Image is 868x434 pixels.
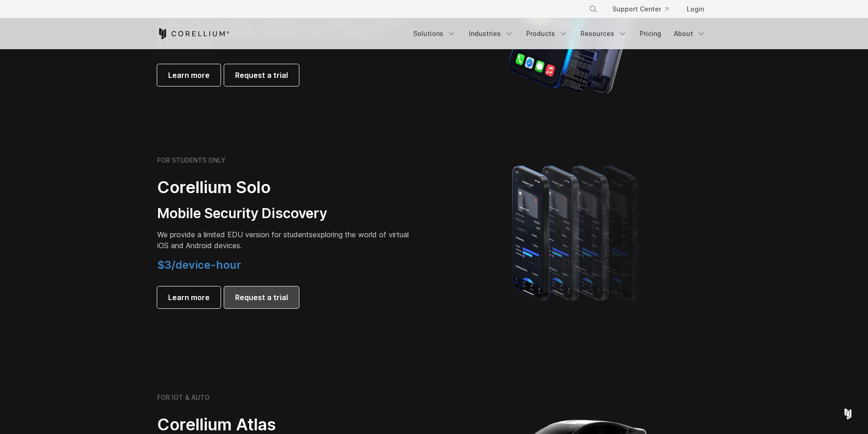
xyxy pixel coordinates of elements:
[157,28,230,39] a: Corellium Home
[157,205,412,222] h3: Mobile Security Discovery
[585,1,601,17] button: Search
[668,26,711,42] a: About
[157,393,210,402] h6: FOR IOT & AUTO
[463,26,519,42] a: Industries
[157,286,221,308] a: Learn more
[235,292,288,303] span: Request a trial
[837,403,859,425] div: Open Intercom Messenger
[408,26,462,42] a: Solutions
[157,229,412,251] p: exploring the world of virtual iOS and Android devices.
[494,153,660,312] img: A lineup of four iPhone models becoming more gradient and blurred
[168,292,210,303] span: Learn more
[575,26,632,42] a: Resources
[157,64,221,86] a: Learn more
[408,26,711,42] div: Navigation Menu
[679,1,711,17] a: Login
[157,230,313,239] span: We provide a limited EDU version for students
[168,70,210,81] span: Learn more
[157,258,241,271] span: $3/device-hour
[235,70,288,81] span: Request a trial
[605,1,676,17] a: Support Center
[224,64,299,86] a: Request a trial
[634,26,667,42] a: Pricing
[224,286,299,308] a: Request a trial
[521,26,573,42] a: Products
[157,156,226,164] h6: FOR STUDENTS ONLY
[578,1,711,17] div: Navigation Menu
[157,177,412,198] h2: Corellium Solo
